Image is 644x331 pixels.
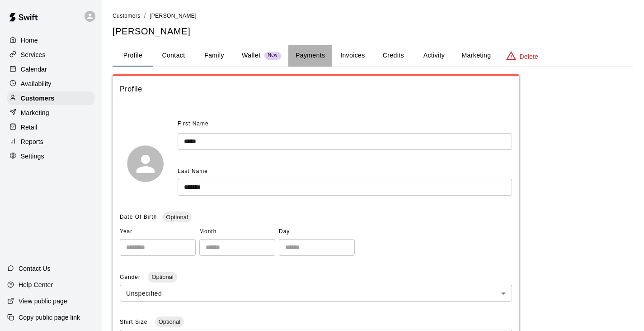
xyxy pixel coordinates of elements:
[19,297,67,306] p: View public page
[21,123,38,132] p: Retail
[7,135,94,149] a: Reports
[21,50,46,59] p: Services
[520,52,538,61] p: Delete
[19,280,53,289] p: Help Center
[21,152,44,161] p: Settings
[113,11,633,21] nav: breadcrumb
[194,45,235,67] button: Family
[120,285,512,302] div: Unspecified
[279,225,355,239] span: Day
[113,45,153,67] button: Profile
[7,91,94,105] a: Customers
[7,34,94,47] a: Home
[178,117,209,131] span: First Name
[7,149,94,163] a: Settings
[7,120,94,134] a: Retail
[113,45,633,67] div: basic tabs example
[373,45,414,67] button: Credits
[120,214,157,220] span: Date Of Birth
[21,36,38,45] p: Home
[148,273,177,280] span: Optional
[153,45,194,67] button: Contact
[113,25,633,38] h5: [PERSON_NAME]
[7,77,94,91] a: Availability
[19,264,51,273] p: Contact Us
[199,225,275,239] span: Month
[19,313,80,322] p: Copy public page link
[120,225,196,239] span: Year
[120,83,512,95] span: Profile
[120,274,142,280] span: Gender
[178,168,208,174] span: Last Name
[21,137,43,146] p: Reports
[242,51,261,60] p: Wallet
[7,48,94,62] a: Services
[264,53,281,58] span: New
[332,45,373,67] button: Invoices
[21,108,49,117] p: Marketing
[21,65,47,74] p: Calendar
[162,214,191,221] span: Optional
[150,13,197,19] span: [PERSON_NAME]
[414,45,454,67] button: Activity
[113,12,141,19] a: Customers
[288,45,332,67] button: Payments
[454,45,498,67] button: Marketing
[7,106,94,120] a: Marketing
[21,79,52,88] p: Availability
[144,11,146,20] li: /
[21,94,54,103] p: Customers
[7,62,94,76] a: Calendar
[155,318,184,325] span: Optional
[113,13,141,19] span: Customers
[120,319,150,325] span: Shirt Size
